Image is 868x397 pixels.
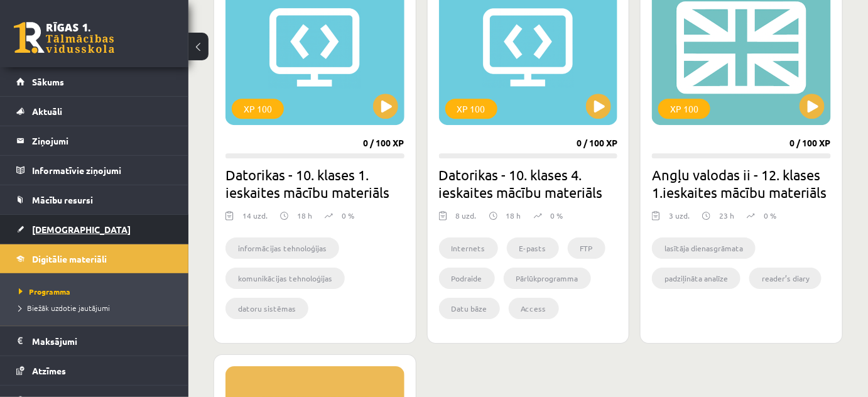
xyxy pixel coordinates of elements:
[242,210,268,229] div: 14 uzd.
[719,210,734,221] p: 23 h
[32,194,93,205] span: Mācību resursi
[225,268,345,289] li: komunikācijas tehnoloģijas
[32,76,64,87] span: Sākums
[669,210,690,229] div: 3 uzd.
[456,210,477,229] div: 8 uzd.
[16,356,173,385] a: Atzīmes
[16,215,173,244] a: [DEMOGRAPHIC_DATA]
[16,185,173,214] a: Mācību resursi
[551,210,563,221] p: 0 %
[506,210,521,221] p: 18 h
[439,268,495,289] li: Podraide
[764,210,776,221] p: 0 %
[658,99,710,119] div: XP 100
[32,126,173,155] legend: Ziņojumi
[19,286,70,296] span: Programma
[342,210,354,221] p: 0 %
[32,156,173,185] legend: Informatīvie ziņojumi
[16,327,173,356] a: Maksājumi
[19,302,176,313] a: Biežāk uzdotie jautājumi
[568,237,605,259] li: FTP
[19,303,110,313] span: Biežāk uzdotie jautājumi
[32,365,66,376] span: Atzīmes
[509,298,559,319] li: Access
[32,224,131,235] span: [DEMOGRAPHIC_DATA]
[652,166,831,201] h2: Angļu valodas ii - 12. klases 1.ieskaites mācību materiāls
[14,22,114,53] a: Rīgas 1. Tālmācības vidusskola
[19,286,176,297] a: Programma
[652,268,741,289] li: padziļināta analīze
[16,156,173,185] a: Informatīvie ziņojumi
[225,237,339,259] li: informācijas tehnoloģijas
[507,237,559,259] li: E-pasts
[16,67,173,96] a: Sākums
[439,298,500,319] li: Datu bāze
[225,166,404,201] h2: Datorikas - 10. klases 1. ieskaites mācību materiāls
[32,327,173,356] legend: Maksājumi
[445,99,497,119] div: XP 100
[439,237,498,259] li: Internets
[749,268,822,289] li: reader’s diary
[225,298,308,319] li: datoru sistēmas
[32,253,107,264] span: Digitālie materiāli
[439,166,618,201] h2: Datorikas - 10. klases 4. ieskaites mācību materiāls
[16,97,173,126] a: Aktuāli
[652,237,756,259] li: lasītāja dienasgrāmata
[16,244,173,273] a: Digitālie materiāli
[297,210,312,221] p: 18 h
[16,126,173,155] a: Ziņojumi
[232,99,284,119] div: XP 100
[504,268,591,289] li: Pārlūkprogramma
[32,106,62,117] span: Aktuāli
